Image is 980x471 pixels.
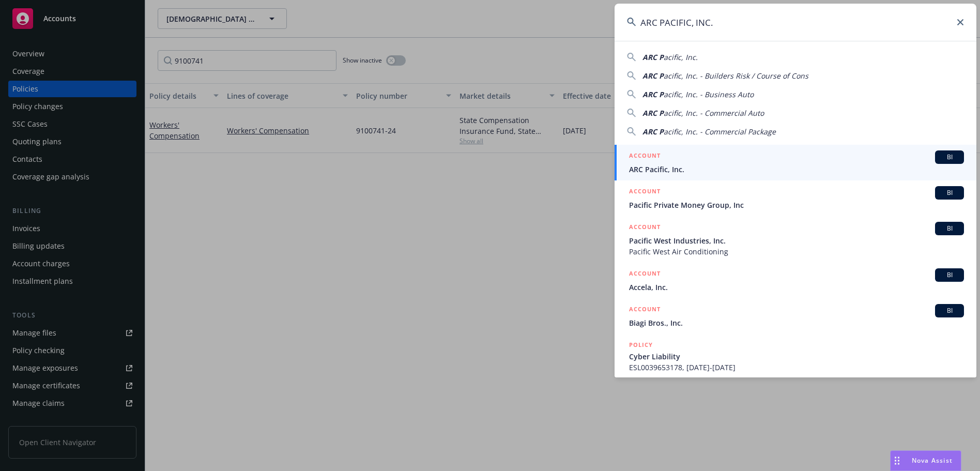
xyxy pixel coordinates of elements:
[642,108,664,118] span: ARC P
[629,200,964,210] span: Pacific Private Money Group, Inc
[615,180,976,216] a: ACCOUNTBIPacific Private Money Group, Inc
[629,317,964,328] span: Biagi Bros., Inc.
[629,186,661,199] h5: ACCOUNT
[629,268,661,281] h5: ACCOUNT
[891,451,904,470] div: Drag to move
[615,145,976,180] a: ACCOUNTBIARC Pacific, Inc.
[642,71,664,81] span: ARC P
[629,235,964,246] span: Pacific West Industries, Inc.
[664,127,776,136] span: acific, Inc. - Commercial Package
[629,351,964,362] span: Cyber Liability
[629,282,964,293] span: Accela, Inc.
[615,334,976,378] a: POLICYCyber LiabilityESL0039653178, [DATE]-[DATE]
[629,304,661,316] h5: ACCOUNT
[912,456,953,465] span: Nova Assist
[664,52,698,62] span: acific, Inc.
[642,127,664,136] span: ARC P
[629,150,661,163] h5: ACCOUNT
[629,246,964,257] span: Pacific West Air Conditioning
[939,224,960,233] span: BI
[642,89,664,99] span: ARC P
[629,164,964,175] span: ARC Pacific, Inc.
[890,450,961,471] button: Nova Assist
[664,89,754,99] span: acific, Inc. - Business Auto
[615,216,976,263] a: ACCOUNTBIPacific West Industries, Inc.Pacific West Air Conditioning
[629,362,964,373] span: ESL0039653178, [DATE]-[DATE]
[664,108,764,118] span: acific, Inc. - Commercial Auto
[615,298,976,334] a: ACCOUNTBIBiagi Bros., Inc.
[939,270,960,280] span: BI
[664,71,808,81] span: acific, Inc. - Builders Risk / Course of Cons
[642,52,664,62] span: ARC P
[939,306,960,315] span: BI
[629,222,661,234] h5: ACCOUNT
[629,340,653,350] h5: POLICY
[615,263,976,298] a: ACCOUNTBIAccela, Inc.
[939,153,960,162] span: BI
[939,188,960,197] span: BI
[615,4,976,41] input: Search...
